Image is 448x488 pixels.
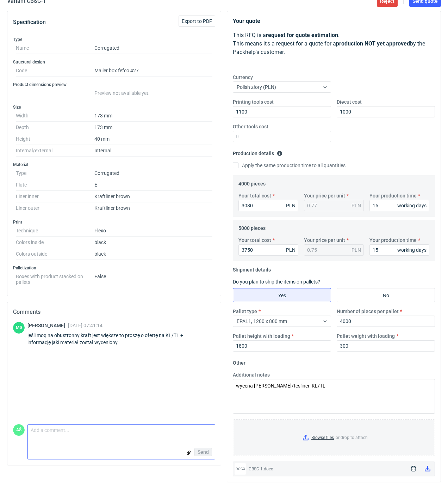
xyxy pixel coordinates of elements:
dd: Mailer box fefco 427 [94,65,212,77]
dt: Height [16,133,94,145]
dd: black [94,237,212,248]
textarea: wycena [PERSON_NAME]/tesliner KL/TL [233,379,435,414]
legend: 5000 pieces [238,222,266,231]
div: PLN [351,202,361,209]
dd: Internal [94,145,212,157]
dd: Kraftliner brown [94,191,212,202]
label: Your price per unit [304,237,345,244]
input: 0 [238,244,298,256]
label: Yes [233,288,331,302]
div: Maciej Sikora [13,322,25,334]
div: working days [397,246,427,254]
dt: Colors inside [16,237,94,248]
div: PLN [351,246,361,254]
div: Adrian Świerżewski [13,424,25,436]
dd: Flexo [94,225,212,237]
input: 0 [369,200,429,211]
label: or drop to attach [233,420,435,456]
label: Pallet height with loading [233,333,290,340]
dt: Depth [16,122,94,133]
span: Export to PDF [182,19,212,24]
h3: Structural design [13,59,215,65]
input: 0 [369,244,429,256]
label: Your production time [369,237,417,244]
h3: Product dimensions preview [13,82,215,87]
span: EPAL1, 1200 x 800 mm [237,318,287,324]
label: Your price per unit [304,192,345,199]
span: Polish złoty (PLN) [237,84,276,90]
h2: Comments [13,308,215,316]
dt: Colors outside [16,248,94,260]
input: 0 [337,340,435,352]
div: working days [397,202,427,209]
legend: 4000 pieces [238,178,266,187]
label: Number of pieces per pallet [337,308,399,315]
strong: Your quote [233,18,260,24]
div: PLN [286,246,295,254]
label: Apply the same production time to all quantities [233,162,346,169]
h3: Size [13,104,215,110]
legend: Other [233,357,245,366]
h3: Print [13,219,215,225]
strong: request for quote estimation [266,32,338,38]
dt: Liner outer [16,202,94,214]
dt: Width [16,110,94,122]
h3: Palletization [13,265,215,271]
input: 0 [233,106,331,117]
span: [DATE] 07:41:14 [68,323,102,328]
label: Printing tools cost [233,98,274,105]
dt: Code [16,65,94,77]
h3: Type [13,37,215,42]
dd: 173 mm [94,122,212,133]
p: This RFQ is a . This means it's a request for a quote for a by the Packhelp's customer. [233,31,435,56]
dt: Technique [16,225,94,237]
dt: Type [16,167,94,179]
figcaption: MS [13,322,25,334]
input: 0 [337,106,435,117]
figcaption: AŚ [13,424,25,436]
label: Diecut cost [337,98,362,105]
label: Pallet weight with loading [337,333,395,340]
dd: False [94,271,212,285]
button: Export to PDF [179,16,215,27]
input: 0 [233,340,331,352]
legend: Shipment details [233,264,271,273]
span: [PERSON_NAME] [27,323,68,328]
div: docx [235,463,246,475]
button: Specification [13,14,46,31]
dd: 173 mm [94,110,212,122]
label: Your total cost [238,237,271,244]
dd: Kraftliner brown [94,202,212,214]
label: Your production time [369,192,417,199]
span: Preview not available yet. [94,90,150,96]
dt: Liner inner [16,191,94,202]
dd: Corrugated [94,167,212,179]
label: Your total cost [238,192,271,199]
label: Other tools cost [233,123,268,130]
dd: Corrugated [94,42,212,54]
label: Do you plan to ship the items on pallets? [233,279,320,285]
input: 0 [233,131,331,142]
dt: Name [16,42,94,54]
strong: production NOT yet approved [336,40,410,47]
button: Send [194,448,212,456]
dt: Boxes with product stacked on pallets [16,271,94,285]
dd: E [94,179,212,191]
label: No [337,288,435,302]
h3: Material [13,162,215,167]
dt: Flute [16,179,94,191]
label: Additional notes [233,371,270,378]
label: Currency [233,74,253,81]
dd: 40 mm [94,133,212,145]
input: 0 [337,316,435,327]
div: jeśli moq na obustronny kraft jest większe to proszę o ofertę na KL/TL + informację jaki materiał... [27,332,215,346]
label: Pallet type [233,308,257,315]
span: Send [198,450,209,455]
input: 0 [238,200,298,211]
dd: black [94,248,212,260]
dt: Internal/external [16,145,94,157]
legend: Production details [233,148,282,156]
div: PLN [286,202,295,209]
div: CBSC-1.docx [249,465,405,472]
